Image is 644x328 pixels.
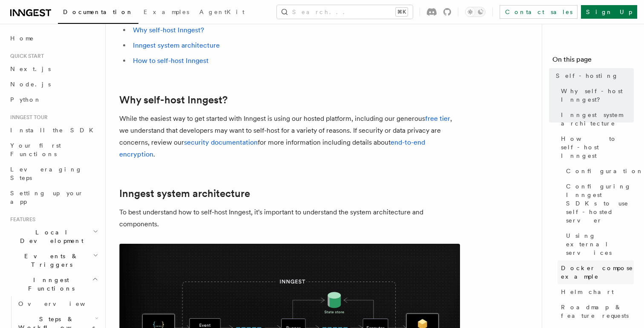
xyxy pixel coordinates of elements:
[7,114,48,121] span: Inngest tour
[558,107,634,131] a: Inngest system architecture
[7,53,44,60] span: Quick start
[7,61,100,77] a: Next.js
[566,182,634,225] span: Configuring Inngest SDKs to use self-hosted server
[7,162,100,185] a: Leveraging Steps
[7,77,100,92] a: Node.js
[133,41,220,49] a: Inngest system architecture
[7,248,100,272] button: Events & Triggers
[10,96,41,103] span: Python
[119,206,460,230] p: To best understand how to self-host Inngest, it's important to understand the system architecture...
[552,54,634,68] h4: On this page
[561,87,634,104] span: Why self-host Inngest?
[184,138,258,146] a: security documentation
[138,3,194,23] a: Examples
[7,252,93,269] span: Events & Triggers
[133,57,209,65] a: How to self-host Inngest
[465,7,486,17] button: Toggle dark mode
[10,66,51,72] span: Next.js
[581,5,637,19] a: Sign Up
[7,228,93,245] span: Local Development
[7,138,100,162] a: Your first Functions
[10,81,51,88] span: Node.js
[563,179,634,228] a: Configuring Inngest SDKs to use self-hosted server
[199,9,244,15] span: AgentKit
[558,299,634,323] a: Roadmap & feature requests
[7,272,100,296] button: Inngest Functions
[561,111,634,128] span: Inngest system architecture
[7,225,100,248] button: Local Development
[563,163,634,179] a: Configuration
[10,127,98,134] span: Install the SDK
[119,94,227,106] a: Why self-host Inngest?
[10,142,61,157] span: Your first Functions
[15,296,100,311] a: Overview
[7,216,35,223] span: Features
[396,8,408,16] kbd: ⌘K
[561,288,614,296] span: Helm chart
[558,284,634,299] a: Helm chart
[561,303,634,320] span: Roadmap & feature requests
[194,3,250,23] a: AgentKit
[556,71,618,80] span: Self-hosting
[561,134,634,160] span: How to self-host Inngest
[561,264,634,281] span: Docker compose example
[566,167,644,175] span: Configuration
[63,9,133,15] span: Documentation
[558,131,634,163] a: How to self-host Inngest
[133,26,204,34] a: Why self-host Inngest?
[119,188,250,200] a: Inngest system architecture
[144,9,189,15] span: Examples
[277,5,413,19] button: Search...⌘K
[10,166,82,181] span: Leveraging Steps
[558,260,634,284] a: Docker compose example
[558,83,634,107] a: Why self-host Inngest?
[425,114,450,123] a: free tier
[7,276,92,293] span: Inngest Functions
[18,300,106,307] span: Overview
[566,231,634,257] span: Using external services
[119,113,460,160] p: While the easiest way to get started with Inngest is using our hosted platform, including our gen...
[7,31,100,46] a: Home
[10,190,83,205] span: Setting up your app
[563,228,634,260] a: Using external services
[10,34,34,43] span: Home
[500,5,578,19] a: Contact sales
[7,92,100,107] a: Python
[552,68,634,83] a: Self-hosting
[7,185,100,209] a: Setting up your app
[58,3,138,24] a: Documentation
[7,123,100,138] a: Install the SDK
